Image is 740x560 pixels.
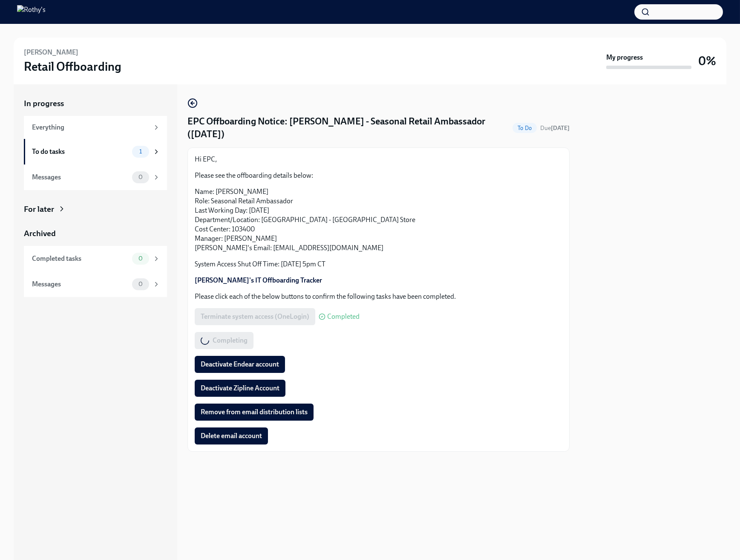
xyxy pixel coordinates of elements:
a: Completed tasks0 [24,246,167,271]
strong: My progress [606,53,643,62]
h4: EPC Offboarding Notice: [PERSON_NAME] - Seasonal Retail Ambassador ([DATE]) [187,115,509,141]
span: 0 [133,174,148,180]
button: Delete email account [195,427,268,445]
span: Completed [327,313,360,320]
a: Everything [24,116,167,139]
p: Hi EPC, [195,155,562,164]
a: In progress [24,98,167,109]
a: [PERSON_NAME]'s IT Offboarding Tracker [195,276,322,284]
h3: 0% [698,53,716,69]
p: System Access Shut Off Time: [DATE] 5pm CT [195,260,562,269]
span: 0 [133,255,148,262]
button: Deactivate Zipline Account [195,380,285,397]
div: Everything [32,123,149,132]
img: Rothy's [17,5,46,19]
span: Delete email account [201,432,262,440]
div: Messages [32,173,129,182]
span: Remove from email distribution lists [201,408,308,416]
strong: [DATE] [551,124,570,132]
a: Archived [24,228,167,239]
a: For later [24,204,167,215]
h6: [PERSON_NAME] [24,48,78,57]
p: Please see the offboarding details below: [195,171,562,180]
span: Due [540,124,570,132]
button: Remove from email distribution lists [195,404,314,421]
span: September 12th, 2025 09:00 [540,124,570,132]
div: For later [24,204,54,215]
div: Messages [32,280,129,289]
div: Completed tasks [32,254,129,263]
h3: Retail Offboarding [24,59,121,74]
p: Name: [PERSON_NAME] Role: Seasonal Retail Ambassador Last Working Day: [DATE] Department/Location... [195,187,562,253]
p: Please click each of the below buttons to confirm the following tasks have been completed. [195,292,562,301]
span: To Do [513,125,537,131]
a: Messages0 [24,165,167,190]
a: To do tasks1 [24,139,167,165]
button: Deactivate Endear account [195,356,285,373]
a: Messages0 [24,271,167,297]
span: Deactivate Endear account [201,360,279,369]
span: Deactivate Zipline Account [201,384,279,393]
div: To do tasks [32,147,129,156]
span: 0 [133,281,148,287]
span: 1 [134,148,147,155]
